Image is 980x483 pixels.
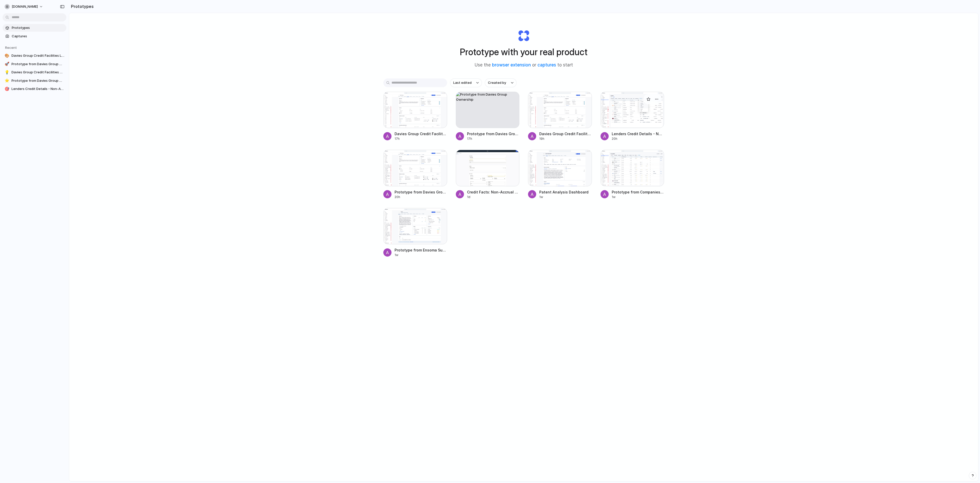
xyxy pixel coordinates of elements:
a: 🚀Prototype from Davies Group Ownership [3,60,66,68]
a: 🎨Davies Group Credit Facilities Layout [3,52,66,60]
span: Lenders Credit Details - Non-Accrual Status Feature [11,86,64,91]
a: 🎯Lenders Credit Details - Non-Accrual Status Feature [3,85,66,93]
span: Prototype from Davies Group Ownership [11,78,64,83]
span: Prototype from Ensoma Summary [395,247,447,253]
span: Captures [12,34,64,39]
a: Prototype from Companies ListPrototype from Companies List1w [601,150,664,199]
div: 19h [539,136,592,141]
span: Davies Group Credit Facilities Card Design [539,131,592,136]
span: Prototype from Davies Group Ownership [395,189,447,195]
span: [DOMAIN_NAME] [12,4,38,9]
a: Lenders Credit Details - Non-Accrual Status FeatureLenders Credit Details - Non-Accrual Status Fe... [601,92,664,141]
a: ⭐Prototype from Davies Group Ownership [3,77,66,85]
a: Prototype from Davies Group OwnershipPrototype from Davies Group Ownership20h [383,150,447,199]
span: Prototype from Davies Group Ownership [11,62,64,67]
span: Davies Group Credit Facilities Card Design [11,70,64,75]
a: Davies Group Credit Facilities LayoutDavies Group Credit Facilities Layout17h [383,92,447,141]
div: 20h [612,136,664,141]
div: 🎯 [5,86,9,91]
div: 17h [467,136,520,141]
h2: Prototypes [69,3,94,9]
span: Credit Facts: Non-Accrual Status Toggle [467,189,520,195]
div: 🚀 [5,62,9,67]
a: Credit Facts: Non-Accrual Status ToggleCredit Facts: Non-Accrual Status Toggle1d [456,150,520,199]
a: Patent Analysis DashboardPatent Analysis Dashboard1w [528,150,592,199]
span: Use the or to start [475,62,573,68]
span: Davies Group Credit Facilities Layout [11,53,64,58]
span: Patent Analysis Dashboard [539,189,592,195]
span: Prototypes [12,25,64,30]
a: captures [537,62,556,67]
div: 1d [467,195,520,199]
button: Created by [485,78,517,87]
span: Prototype from Companies List [612,189,664,195]
span: Recent [5,45,17,50]
span: Prototype from Davies Group Ownership [467,131,520,136]
div: ⭐ [5,78,9,83]
button: Last edited [450,78,482,87]
div: 1w [612,195,664,199]
a: 💡Davies Group Credit Facilities Card Design [3,68,66,76]
div: 1w [395,253,447,257]
div: 🎨 [5,53,9,58]
div: 💡 [5,70,9,75]
div: 20h [395,195,447,199]
div: 1w [539,195,592,199]
a: Prototypes [3,24,66,32]
a: Prototype from Davies Group OwnershipPrototype from Davies Group Ownership17h [456,92,520,141]
a: browser extension [492,62,531,67]
button: [DOMAIN_NAME] [3,3,46,11]
span: Lenders Credit Details - Non-Accrual Status Feature [612,131,664,136]
div: 17h [395,136,447,141]
a: Captures [3,32,66,40]
h1: Prototype with your real product [460,45,587,59]
span: Last edited [453,80,472,85]
span: Davies Group Credit Facilities Layout [395,131,447,136]
a: Prototype from Ensoma SummaryPrototype from Ensoma Summary1w [383,208,447,257]
a: Davies Group Credit Facilities Card DesignDavies Group Credit Facilities Card Design19h [528,92,592,141]
span: Created by [488,80,506,85]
